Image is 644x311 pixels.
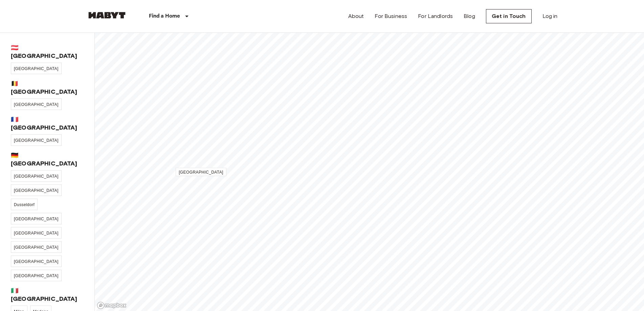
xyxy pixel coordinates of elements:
a: For Landlords [418,12,453,20]
span: [GEOGRAPHIC_DATA] [14,217,59,221]
a: Log in [542,12,558,20]
a: Blog [464,12,475,20]
span: [GEOGRAPHIC_DATA] [14,188,59,193]
a: [GEOGRAPHIC_DATA] [11,213,62,224]
a: [GEOGRAPHIC_DATA] [11,98,62,110]
a: Mapbox logo [97,302,127,309]
a: [GEOGRAPHIC_DATA] [11,256,62,267]
span: [GEOGRAPHIC_DATA] [14,102,59,107]
span: [GEOGRAPHIC_DATA] [179,170,223,175]
span: 🇧🇪 [GEOGRAPHIC_DATA] [11,80,84,96]
span: 🇦🇹 [GEOGRAPHIC_DATA] [11,44,84,60]
span: 🇫🇷 [GEOGRAPHIC_DATA] [11,115,84,132]
span: 🇩🇪 [GEOGRAPHIC_DATA] [11,151,84,168]
a: [GEOGRAPHIC_DATA] [11,227,62,239]
a: [GEOGRAPHIC_DATA] [11,184,62,196]
a: For Business [375,12,407,20]
span: [GEOGRAPHIC_DATA] [14,231,59,236]
span: Dusseldorf [14,202,35,207]
span: [GEOGRAPHIC_DATA] [14,138,59,143]
span: [GEOGRAPHIC_DATA] [14,245,59,250]
a: [GEOGRAPHIC_DATA] [11,63,62,74]
span: [GEOGRAPHIC_DATA] [14,273,59,278]
a: About [348,12,364,20]
span: [GEOGRAPHIC_DATA] [14,259,59,264]
span: [GEOGRAPHIC_DATA] [14,174,59,179]
span: 🇮🇹 [GEOGRAPHIC_DATA] [11,287,84,303]
a: [GEOGRAPHIC_DATA] [11,270,62,281]
div: Map marker [176,169,226,176]
a: [GEOGRAPHIC_DATA] [11,134,62,146]
a: Get in Touch [486,9,532,23]
a: Dusseldorf [11,199,38,210]
a: [GEOGRAPHIC_DATA] [11,170,62,182]
a: [GEOGRAPHIC_DATA] [176,168,226,176]
a: [GEOGRAPHIC_DATA] [11,241,62,253]
span: [GEOGRAPHIC_DATA] [14,66,59,71]
img: Habyt [87,12,127,19]
p: Find a Home [149,12,180,20]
